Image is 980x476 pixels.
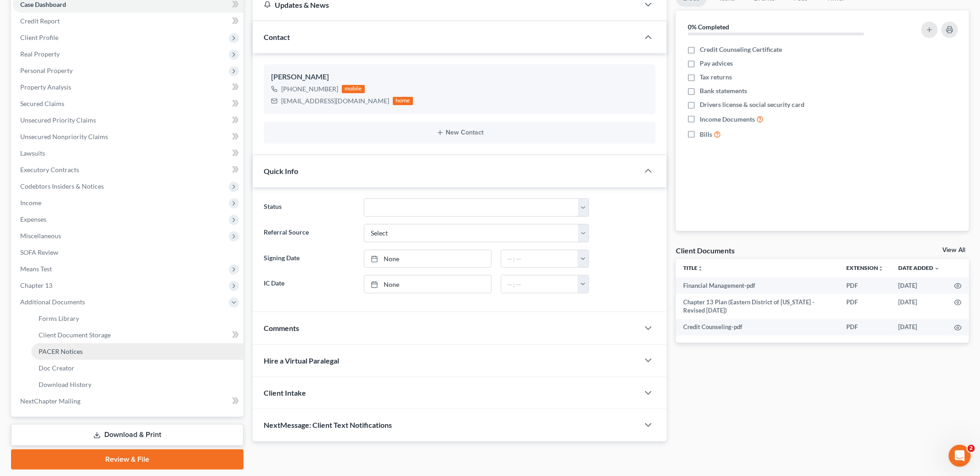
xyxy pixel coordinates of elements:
[20,199,41,207] span: Income
[942,247,965,253] a: View All
[264,388,306,397] span: Client Intake
[7,118,176,206] div: Emma says…
[13,79,244,95] a: Property Analysis
[264,324,299,332] span: Comments
[91,266,169,276] div: Chapter_13...-1-25.docx
[364,275,491,293] a: None
[6,4,23,21] button: go back
[688,23,729,31] strong: 0% Completed
[20,83,71,91] span: Property Analysis
[700,86,747,95] span: Bank statements
[501,275,578,293] input: -- : --
[20,0,66,8] span: Case Dashboard
[7,260,176,282] div: Mike says…
[501,250,578,268] input: -- : --
[13,112,244,129] a: Unsecured Priority Claims
[700,45,782,54] span: Credit Counseling Certificate
[264,420,392,429] span: NextMessage: Client Text Notifications
[20,166,79,174] span: Executory Contracts
[968,445,975,452] span: 2
[342,85,365,93] div: mobile
[281,96,389,106] div: [EMAIL_ADDRESS][DOMAIN_NAME]
[13,95,244,112] a: Secured Claims
[58,301,66,308] button: Start recording
[20,133,108,140] span: Unsecured Nonpriority Claims
[281,84,338,94] div: [PHONE_NUMBER]
[15,212,143,247] div: We added a checkbox to 3.9(A)(2). That change should be active now. Please let me know if there i...
[13,244,244,261] a: SOFA Review
[259,275,359,293] label: IC Date
[700,130,712,139] span: Bills
[161,4,178,20] div: Close
[20,298,85,306] span: Additional Documents
[20,34,58,41] span: Client Profile
[45,11,114,21] p: The team can also help
[7,51,176,118] div: Emma says…
[676,294,839,319] td: Chapter 13 Plan (Eastern District of [US_STATE] - Revised [DATE])
[891,294,947,319] td: [DATE]
[15,123,143,168] div: We are working with our dev team to see if there is a solution for the variance in font size. In ...
[264,167,298,175] span: Quick Info
[7,51,151,117] div: For 3.9(A)(2), I'm not able to find the details that you would like updated for this line in our ...
[39,381,91,388] span: Download History
[697,266,703,271] i: unfold_more
[29,301,36,308] button: Gif picker
[158,297,172,312] button: Send a message…
[839,294,891,319] td: PDF
[839,277,891,294] td: PDF
[20,232,61,240] span: Miscellaneous
[13,162,244,178] a: Executory Contracts
[676,277,839,294] td: Financial Management-pdf
[898,264,940,271] a: Date Added expand_more
[878,266,884,271] i: unfold_more
[11,424,244,446] a: Download & Print
[271,129,648,136] button: New Contact
[82,266,169,276] a: Chapter_13...-1-25.docx
[20,116,96,124] span: Unsecured Priority Claims
[700,59,733,68] span: Pay advices
[14,301,22,308] button: Emoji picker
[700,100,804,109] span: Drivers license & social security card
[364,250,491,268] a: None
[891,277,947,294] td: [DATE]
[31,360,244,376] a: Doc Creator
[11,449,244,470] a: Review & File
[20,248,58,256] span: SOFA Review
[75,260,176,281] div: Chapter_13...-1-25.docx
[15,57,143,111] div: For 3.9(A)(2), I'm not able to find the details that you would like updated for this line in our ...
[7,206,151,253] div: We added a checkbox to 3.9(A)(2). That change should be active now. Please let me know if there i...
[144,4,161,21] button: Home
[259,250,359,268] label: Signing Date
[393,97,413,105] div: home
[20,182,104,190] span: Codebtors Insiders & Notices
[31,310,244,327] a: Forms Library
[31,376,244,393] a: Download History
[264,356,339,365] span: Hire a Virtual Paralegal
[20,149,45,157] span: Lawsuits
[7,206,176,260] div: Emma says…
[259,224,359,242] label: Referral Source
[839,319,891,336] td: PDF
[949,445,971,467] iframe: Intercom live chat
[26,5,41,20] img: Profile image for Operator
[934,266,940,271] i: expand_more
[39,331,111,339] span: Client Document Storage
[20,215,46,223] span: Expenses
[20,17,60,25] span: Credit Report
[676,319,839,336] td: Credit Counseling-pdf
[15,173,143,200] div: I apologize for the frustrations here and appreciate your patience as our team works through thes...
[13,393,244,409] a: NextChapter Mailing
[39,314,79,322] span: Forms Library
[13,129,244,145] a: Unsecured Nonpriority Claims
[683,264,703,271] a: Titleunfold_more
[271,72,648,83] div: [PERSON_NAME]
[20,100,64,107] span: Secured Claims
[20,50,60,58] span: Real Property
[846,264,884,271] a: Extensionunfold_more
[13,13,244,29] a: Credit Report
[39,364,74,372] span: Doc Creator
[20,397,80,405] span: NextChapter Mailing
[31,343,244,360] a: PACER Notices
[264,33,290,41] span: Contact
[700,73,732,82] span: Tax returns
